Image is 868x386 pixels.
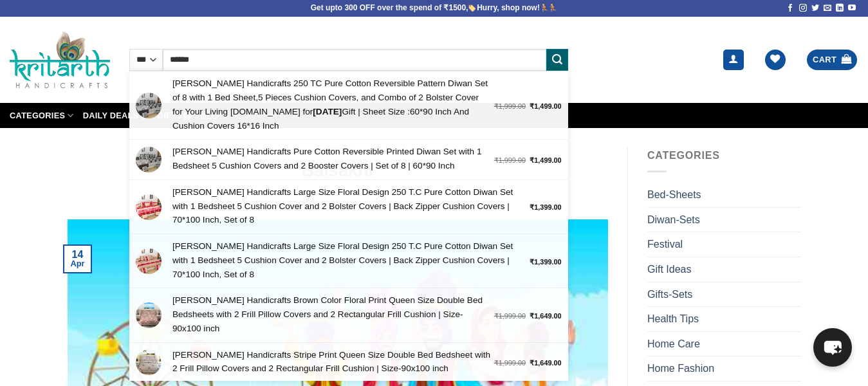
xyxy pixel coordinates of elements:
[168,145,490,173] div: [PERSON_NAME] Handicrafts Pure Cotton Reversible Printed Diwan Set with 1 Bedsheet 5 Cushion Cove...
[313,107,342,116] strong: [DATE]
[647,183,701,207] a: Bed-Sheets
[10,103,74,128] a: Categories
[494,359,526,367] bdi: 1,999.00
[168,239,526,281] div: [PERSON_NAME] Handicrafts Large Size Floral Design 250 T.C Pure Cotton Diwan Set with 1 Bedsheet ...
[530,102,534,110] span: ₹
[83,159,593,181] h1: Baisakhi
[647,257,691,282] a: Gift Ideas
[136,147,162,172] img: DSC_8409..-copy-1080x1080.jpg
[468,4,476,12] img: 🏷️
[168,293,490,335] div: [PERSON_NAME] Handicrafts Brown Color Floral Print Queen Size Double Bed Bedsheets with 2 Frill P...
[647,150,720,161] span: Categories
[786,4,794,13] a: Follow on Facebook
[799,4,807,13] a: Follow on Instagram
[647,233,683,257] a: Festival
[136,93,162,118] img: DSC_8403..-copy-1080x1080.jpg
[824,4,831,13] a: Send us an email
[530,359,534,367] span: ₹
[136,194,162,220] img: DSC_8985.-1080x1080.jpg
[494,312,526,320] bdi: 1,999.00
[530,312,534,320] span: ₹
[311,3,540,12] b: Get upto 300 OFF over the spend of ₹1500, Hurry, shop now!
[723,50,744,71] a: Login
[136,349,162,375] img: WhatsApp-Image-2018-08-21-at-9.43.53-PM-150x150.jpeg
[530,203,534,211] span: ₹
[848,4,856,13] a: Follow on YouTube
[813,53,836,66] span: Cart
[530,359,561,367] bdi: 1,649.00
[530,258,561,266] bdi: 1,399.00
[549,4,557,12] img: 🏃
[807,50,857,71] a: View cart
[530,203,561,211] bdi: 1,399.00
[647,208,700,232] a: Diwan-Sets
[530,102,561,110] bdi: 1,499.00
[530,156,561,164] bdi: 1,499.00
[546,49,568,71] button: Submit
[494,102,499,110] span: ₹
[168,185,526,227] div: [PERSON_NAME] Handicrafts Large Size Floral Design 250 T.C Pure Cotton Diwan Set with 1 Bedsheet ...
[494,359,499,367] span: ₹
[494,156,526,164] bdi: 1,999.00
[530,258,534,266] span: ₹
[494,156,499,164] span: ₹
[494,312,499,320] span: ₹
[765,50,786,71] a: Wishlist
[168,77,490,133] div: [PERSON_NAME] Handicrafts 250 TC Pure Cotton Reversible Pattern Diwan Set of 8 with 1 Bed Sheet,5...
[136,248,162,274] img: DSC_8989.-1080x1080.jpg
[168,348,490,376] div: [PERSON_NAME] Handicrafts Stripe Print Queen Size Double Bed Bedsheet with 2 Frill Pillow Covers ...
[647,332,700,356] a: Home Care
[647,356,714,381] a: Home Fashion
[83,105,148,126] a: Daily Deals
[647,282,692,307] a: Gifts-Sets
[10,31,110,88] img: Kritarth Handicrafts
[836,4,844,13] a: Follow on LinkedIn
[540,4,548,12] img: 🏃
[811,4,819,13] a: Follow on Twitter
[530,156,534,164] span: ₹
[647,307,699,331] a: Health Tips
[530,312,561,320] bdi: 1,649.00
[136,302,162,328] img: WhatsApp-Image-2018-08-21-at-9.42.44-PM-1-1-150x150.jpeg
[494,102,526,110] bdi: 1,999.00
